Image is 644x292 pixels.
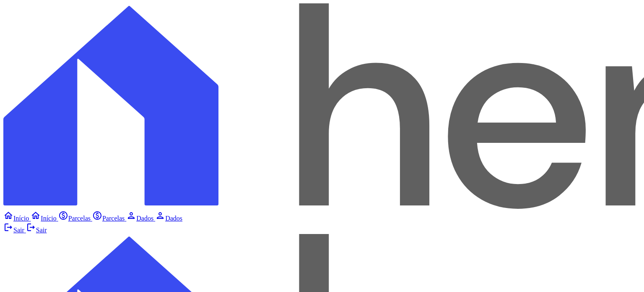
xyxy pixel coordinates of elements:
[68,215,91,222] span: Parcelas
[102,215,125,222] span: Parcelas
[92,215,126,222] a: paidParcelas
[92,210,102,221] i: paid
[41,215,56,222] span: Início
[26,222,36,232] i: logout
[155,210,165,221] i: person
[26,226,47,234] a: logoutSair
[13,226,24,234] span: Sair
[3,222,13,232] i: logout
[36,226,47,234] span: Sair
[31,215,58,222] a: homeInício
[126,210,136,221] i: person
[136,215,153,222] span: Dados
[126,215,155,222] a: personDados
[3,226,26,234] a: logoutSair
[31,210,41,221] i: home
[13,215,29,222] span: Início
[58,215,92,222] a: paidParcelas
[3,215,31,222] a: homeInício
[165,215,182,222] span: Dados
[58,210,68,221] i: paid
[3,210,13,221] i: home
[155,215,182,222] a: personDados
